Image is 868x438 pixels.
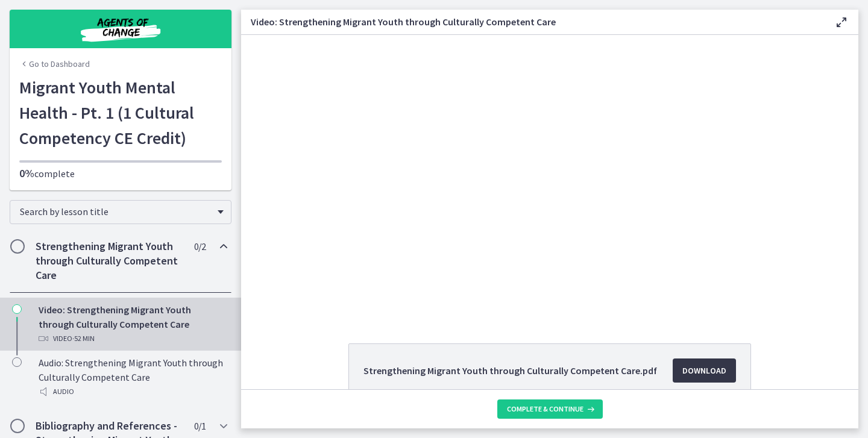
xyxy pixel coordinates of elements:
[19,166,34,180] span: 0%
[673,358,736,383] a: Download
[19,75,222,151] h1: Migrant Youth Mental Health - Pt. 1 (1 Cultural Competency CE Credit)
[194,419,206,433] span: 0 / 1
[36,239,183,283] h2: Strengthening Migrant Youth through Culturally Competent Care
[241,35,858,316] iframe: Video Lesson
[39,331,227,346] div: Video
[194,239,206,254] span: 0 / 2
[72,331,95,346] span: · 52 min
[251,14,815,29] h3: Video: Strengthening Migrant Youth through Culturally Competent Care
[19,166,222,181] p: complete
[507,404,583,414] span: Complete & continue
[20,205,212,217] span: Search by lesson title
[19,58,90,70] a: Go to Dashboard
[39,302,227,346] div: Video: Strengthening Migrant Youth through Culturally Competent Care
[39,355,227,399] div: Audio: Strengthening Migrant Youth through Culturally Competent Care
[10,200,231,224] div: Search by lesson title
[48,14,193,43] img: Agents of Change
[682,363,726,378] span: Download
[39,384,227,399] div: Audio
[363,363,657,378] span: Strengthening Migrant Youth through Culturally Competent Care.pdf
[497,399,603,419] button: Complete & continue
